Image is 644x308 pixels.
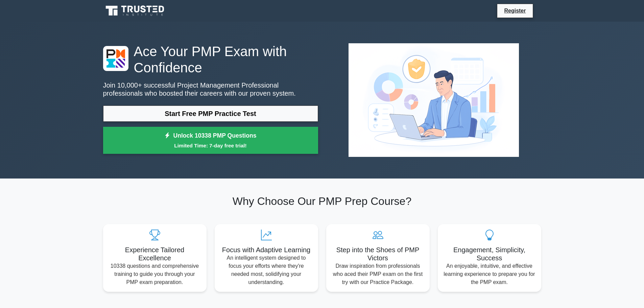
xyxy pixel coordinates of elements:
a: Start Free PMP Practice Test [103,105,318,122]
a: Register [500,6,530,15]
h2: Why Choose Our PMP Prep Course? [103,195,541,208]
p: Join 10,000+ successful Project Management Professional professionals who boosted their careers w... [103,81,318,97]
img: Project Management Professional Preview [343,38,524,162]
h5: Step into the Shoes of PMP Victors [332,246,424,262]
p: An enjoyable, intuitive, and effective learning experience to prepare you for the PMP exam. [443,262,536,286]
h1: Ace Your PMP Exam with Confidence [103,43,318,76]
p: Draw inspiration from professionals who aced their PMP exam on the first try with our Practice Pa... [332,262,424,286]
small: Limited Time: 7-day free trial! [112,142,310,149]
p: An intelligent system designed to focus your efforts where they're needed most, solidifying your ... [220,254,313,286]
h5: Engagement, Simplicity, Success [443,246,536,262]
h5: Experience Tailored Excellence [109,246,201,262]
h5: Focus with Adaptive Learning [220,246,313,254]
a: Unlock 10338 PMP QuestionsLimited Time: 7-day free trial! [103,127,318,154]
p: 10338 questions and comprehensive training to guide you through your PMP exam preparation. [109,262,201,286]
